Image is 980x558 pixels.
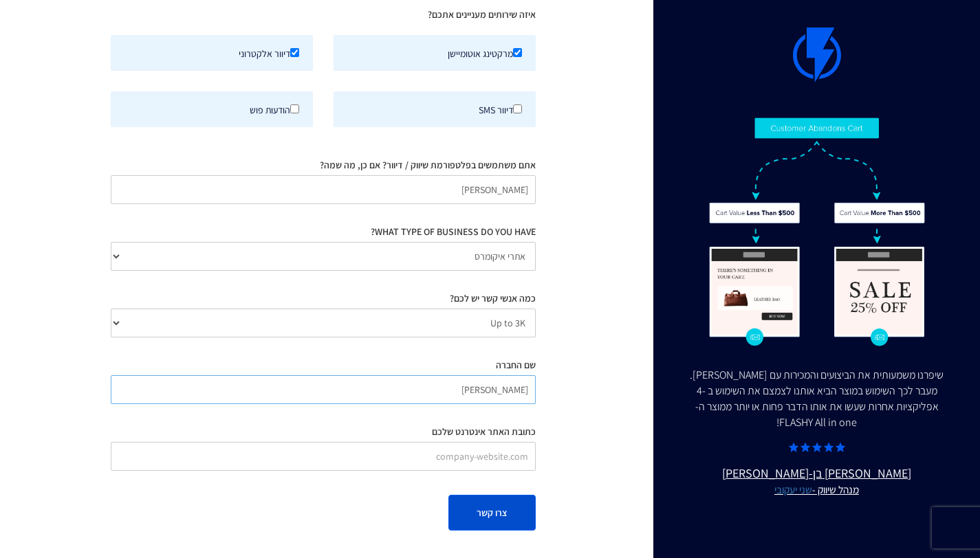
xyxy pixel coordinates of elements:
[432,425,536,438] label: כתובת האתר אינטרנט שלכם
[496,358,536,372] label: שם החברה
[681,368,952,430] div: שיפרנו משמעותית את הביצועים והמכירות עם [PERSON_NAME]. מעבר לכך השימוש במוצר הביא אותנו לצמצם את ...
[334,91,536,127] label: דיוור SMS
[513,48,522,57] input: מרקטינג אוטומיישן
[111,35,313,71] label: דיוור אלקטרוני
[111,91,313,127] label: הודעות פוש
[708,117,926,347] img: Flashy
[371,225,536,238] label: WHAT TYPE OF BUSINESS DO YOU HAVE?
[450,291,536,305] label: כמה אנשי קשר יש לכם?
[448,495,536,531] button: צרו קשר
[334,35,536,71] label: מרקטינג אוטומיישן
[681,465,952,498] u: [PERSON_NAME] בן-[PERSON_NAME]
[513,104,522,113] input: דיוור SMS
[428,8,536,21] label: איזה שירותים מעניינים אתכם?
[111,442,536,471] input: company-website.com
[290,48,299,57] input: דיוור אלקטרוני
[774,482,812,496] a: שני יעקובי
[320,158,536,172] label: אתם משתמשים בפלטפורמת שיווק / דיוור? אם כן, מה שמה?
[290,104,299,113] input: הודעות פוש
[681,482,952,498] small: מנהל שיווק -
